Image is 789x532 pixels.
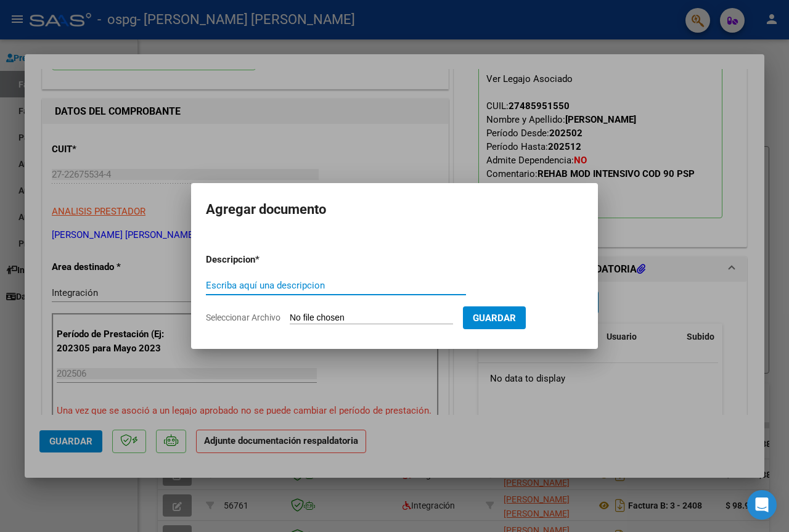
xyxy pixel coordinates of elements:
[206,198,583,221] h2: Agregar documento
[747,490,777,520] div: Open Intercom Messenger
[463,306,526,329] button: Guardar
[473,313,516,324] span: Guardar
[206,253,319,267] p: Descripcion
[206,313,280,322] span: Seleccionar Archivo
